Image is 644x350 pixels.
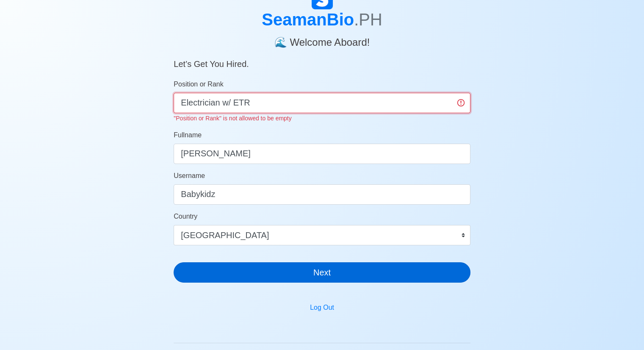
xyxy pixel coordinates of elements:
small: "Position or Rank" is not allowed to be empty [174,115,291,122]
span: Username [174,172,205,179]
input: Ex. donaldcris [174,184,470,205]
input: Your Fullname [174,144,470,164]
h5: Let’s Get You Hired. [174,49,470,69]
input: ex. 2nd Officer w/Master License [174,93,470,113]
span: Position or Rank [174,81,223,88]
button: Next [174,262,470,283]
h1: SeamanBio [174,9,470,30]
button: Log Out [304,300,340,316]
span: .PH [354,10,382,29]
label: Country [174,211,197,222]
h4: 🌊 Welcome Aboard! [174,30,470,49]
span: Fullname [174,131,202,139]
